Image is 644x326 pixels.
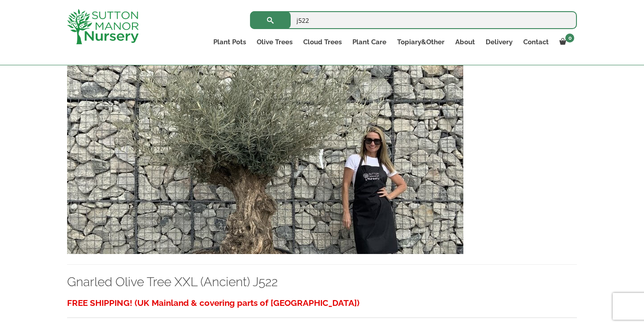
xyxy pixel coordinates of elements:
a: Topiary&Other [392,36,450,48]
a: About [450,36,480,48]
a: Olive Trees [251,36,298,48]
a: Cloud Trees [298,36,347,48]
a: Contact [518,36,554,48]
a: 0 [554,36,577,48]
a: Gnarled Olive Tree XXL (Ancient) J522 [67,275,278,289]
a: Plant Care [347,36,392,48]
input: Search... [250,11,577,29]
a: Gnarled Olive Tree XXL (Ancient) J522 [67,153,463,161]
a: Delivery [480,36,518,48]
span: 0 [565,34,574,42]
a: Plant Pots [208,36,251,48]
h3: FREE SHIPPING! (UK Mainland & covering parts of [GEOGRAPHIC_DATA]) [67,295,577,311]
img: logo [67,9,139,44]
img: Gnarled Olive Tree XXL (Ancient) J522 - 6A74FF5C A5A5 46E0 BCFF 90DC799EB26E 1 105 c [67,62,463,254]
